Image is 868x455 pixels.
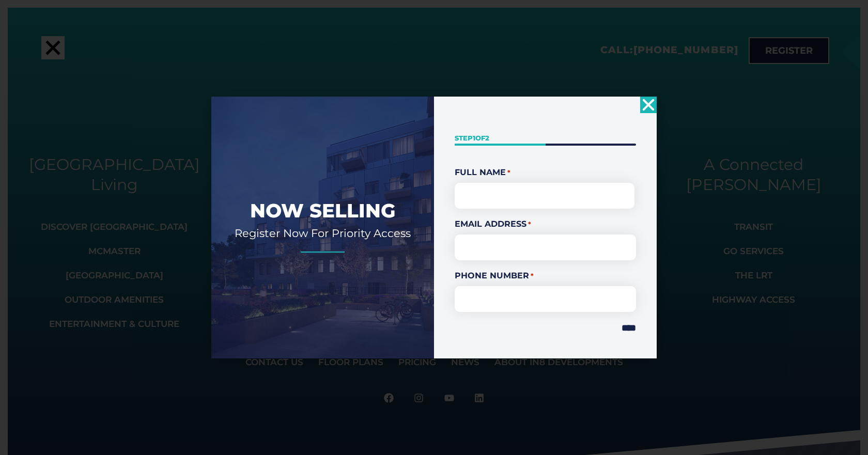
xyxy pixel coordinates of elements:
[227,226,419,240] h2: Register Now For Priority Access
[473,134,475,142] span: 1
[485,134,489,142] span: 2
[455,270,636,282] label: Phone Number
[455,166,636,179] legend: Full Name
[455,218,636,230] label: Email Address
[640,97,657,113] a: Close
[455,133,636,143] p: Step of
[227,198,419,223] h2: Now Selling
